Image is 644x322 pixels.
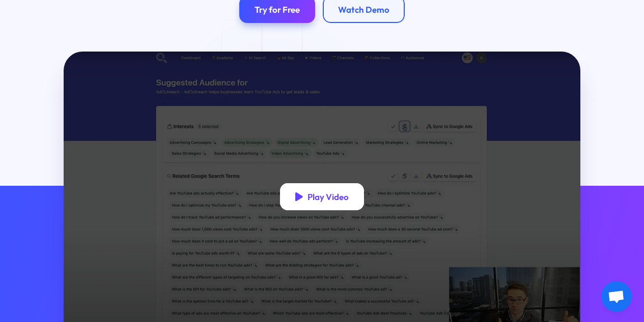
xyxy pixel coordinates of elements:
[338,4,389,15] div: Watch Demo
[255,4,300,15] div: Try for Free
[307,191,349,202] div: Play Video
[601,281,632,312] div: Open de chat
